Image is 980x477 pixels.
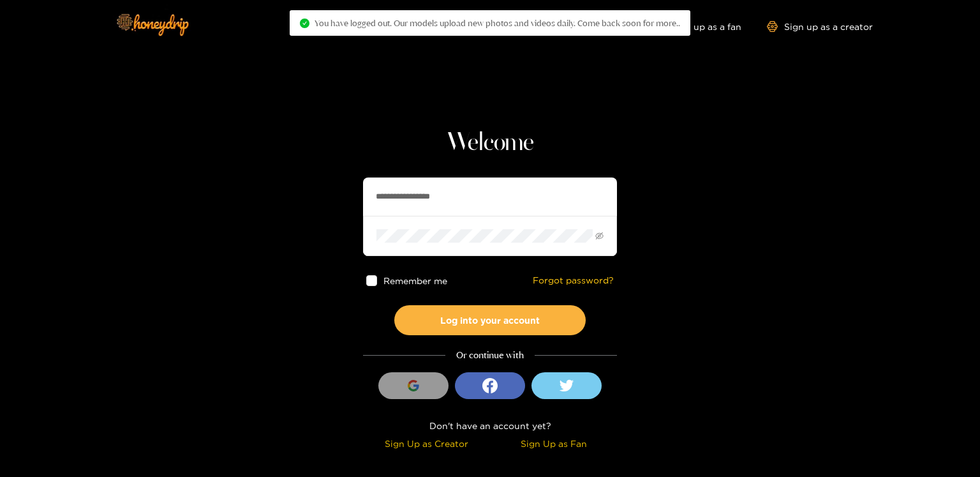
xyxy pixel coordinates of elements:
[654,21,741,32] a: Sign up as a fan
[767,21,873,32] a: Sign up as a creator
[363,348,617,363] div: Or continue with
[383,276,447,285] span: Remember me
[363,128,617,158] h1: Welcome
[595,232,604,240] span: eye-invisible
[533,275,614,286] a: Forgot password?
[394,305,586,335] button: Log into your account
[493,436,614,451] div: Sign Up as Fan
[300,19,309,28] span: check-circle
[363,418,617,433] div: Don't have an account yet?
[315,18,680,28] span: You have logged out. Our models upload new photos and videos daily. Come back soon for more..
[366,436,487,451] div: Sign Up as Creator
